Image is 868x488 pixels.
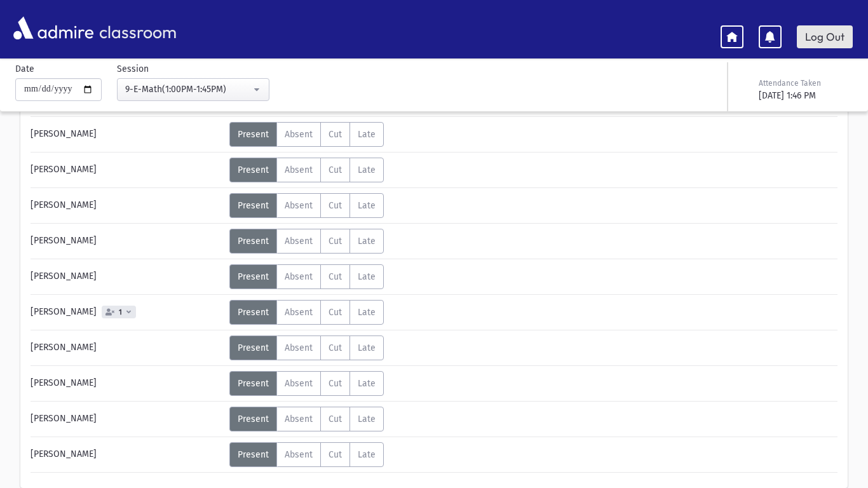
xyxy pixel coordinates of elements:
span: Late [358,165,376,175]
div: [PERSON_NAME] [24,122,229,147]
span: Present [238,200,269,211]
div: AttTypes [229,442,384,467]
span: Cut [329,307,342,318]
span: Absent [285,129,313,140]
span: Cut [329,165,342,175]
span: Late [358,271,376,282]
div: [PERSON_NAME] [24,335,229,360]
span: Late [358,236,376,247]
span: Cut [329,449,342,460]
span: Present [238,342,269,353]
span: Late [358,378,376,389]
span: Cut [329,414,342,424]
div: Attendance Taken [759,78,850,89]
span: Present [238,129,269,140]
button: 9-E-Math(1:00PM-1:45PM) [117,78,269,101]
span: Late [358,307,376,318]
span: Present [238,271,269,282]
span: Absent [285,378,313,389]
div: AttTypes [229,371,384,396]
span: Cut [329,378,342,389]
span: Present [238,414,269,424]
span: Absent [285,414,313,424]
span: Absent [285,200,313,211]
div: AttTypes [229,122,384,147]
div: [PERSON_NAME] [24,193,229,218]
span: Present [238,378,269,389]
div: AttTypes [229,264,384,289]
span: Present [238,307,269,318]
span: 1 [116,308,125,316]
div: 9-E-Math(1:00PM-1:45PM) [125,83,251,96]
span: Absent [285,165,313,175]
img: AdmirePro [10,13,97,43]
span: Cut [329,200,342,211]
span: classroom [97,11,177,45]
span: Late [358,414,376,424]
div: AttTypes [229,335,384,360]
span: Cut [329,236,342,247]
span: Absent [285,449,313,460]
span: Present [238,165,269,175]
span: Cut [329,271,342,282]
div: [PERSON_NAME] [24,442,229,467]
span: Absent [285,271,313,282]
span: Present [238,449,269,460]
span: Cut [329,129,342,140]
label: Date [15,62,34,76]
span: Late [358,342,376,353]
div: AttTypes [229,407,384,431]
span: Present [238,236,269,247]
span: Cut [329,342,342,353]
div: AttTypes [229,229,384,254]
div: AttTypes [229,193,384,218]
div: AttTypes [229,300,384,325]
label: Session [117,62,149,76]
div: [PERSON_NAME] [24,371,229,396]
div: [PERSON_NAME] [24,229,229,254]
span: Absent [285,307,313,318]
div: [PERSON_NAME] [24,300,229,325]
div: [PERSON_NAME] [24,158,229,182]
span: Late [358,129,376,140]
span: Absent [285,342,313,353]
span: Late [358,200,376,211]
a: Log Out [797,25,853,48]
div: [PERSON_NAME] [24,264,229,289]
div: [DATE] 1:46 PM [759,89,850,102]
div: [PERSON_NAME] [24,407,229,431]
span: Absent [285,236,313,247]
div: AttTypes [229,158,384,182]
